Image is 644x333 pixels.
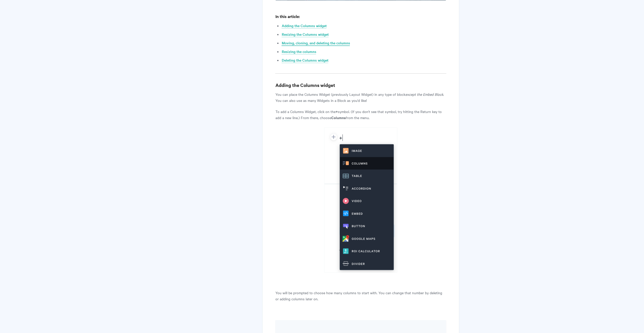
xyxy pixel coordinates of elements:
p: To add a Columns Widget, click on the symbol. (If you don't see that symbol, try hitting the Retu... [275,108,446,121]
strong: In this article: [275,13,300,19]
strong: Columns [331,115,345,120]
h3: Adding the Columns widget [275,82,446,89]
p: You will be prompted to choose how many columns to start with. You can change that number by dele... [275,290,446,302]
a: Deleting the Columns widget [282,58,328,63]
a: Adding the Columns widget [282,23,326,29]
strong: + [335,109,338,114]
a: Resizing the columns [282,49,316,54]
em: except the Embed Block [405,92,443,97]
p: You can place the Columns Widget (previously Layout Widget) in any type of block . You can also u... [275,91,446,103]
a: Resizing the Columns widget [282,32,328,37]
img: file-9YqGGvgoQJ.png [324,127,397,273]
a: Moving, cloning, and deleting the columns [282,40,350,46]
